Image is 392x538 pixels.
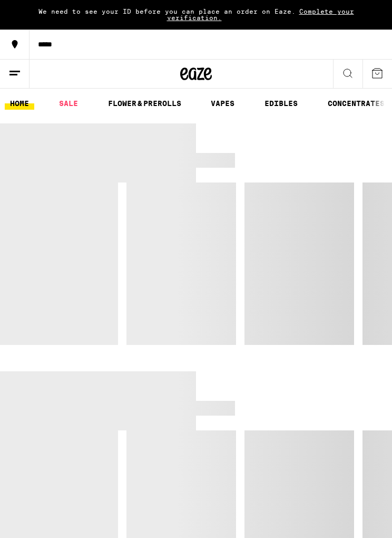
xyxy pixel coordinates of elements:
[259,97,303,110] a: EDIBLES
[54,97,83,110] a: SALE
[103,97,187,110] a: FLOWER & PREROLLS
[205,97,240,110] a: VAPES
[5,97,34,110] a: HOME
[38,8,296,15] span: We need to see your ID before you can place an order on Eaze.
[167,8,354,21] span: Complete your verification.
[322,97,390,110] a: CONCENTRATES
